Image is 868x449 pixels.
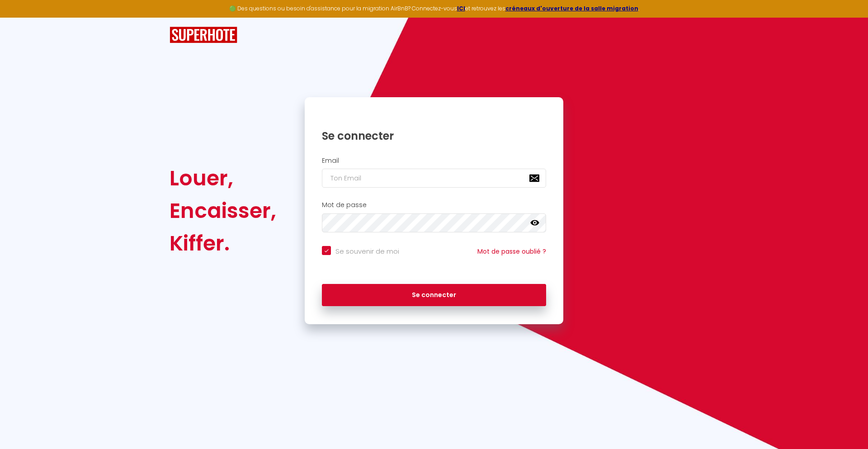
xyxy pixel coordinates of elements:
[477,247,546,256] a: Mot de passe oublié ?
[170,162,276,194] div: Louer,
[170,194,276,227] div: Encaisser,
[505,5,638,12] a: créneaux d'ouverture de la salle migration
[322,129,546,143] h1: Se connecter
[322,284,546,307] button: Se connecter
[170,227,276,260] div: Kiffer.
[322,201,546,209] h2: Mot de passe
[322,169,546,188] input: Ton Email
[457,5,465,12] a: ICI
[322,157,546,165] h2: Email
[170,27,237,43] img: SuperHote logo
